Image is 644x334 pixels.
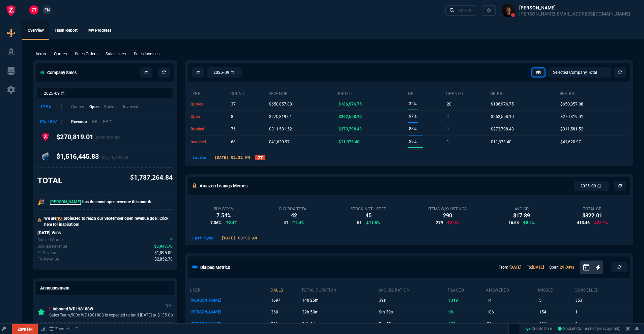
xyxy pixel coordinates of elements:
p: 360 [271,307,300,317]
h4: $270,819.01 [56,133,119,144]
p: $262,558.10 [491,112,514,121]
span: Today's zaynTek revenue [154,250,173,256]
p: $11,373.40 [339,137,359,147]
p: 99 [448,307,485,317]
h4: $1,516,445.83 [56,152,128,163]
span: NOT [56,216,64,221]
p: 2.4% [292,220,304,226]
p: $650,857.88 [269,99,292,109]
div: Ctrl + K [458,8,472,13]
p: totals [189,154,209,160]
div: Metric [40,119,62,125]
span: $1,516,445.83 [101,155,128,160]
p: Today's Booked revenue [37,243,67,249]
div: $17.89 [508,212,535,220]
span: Today's Fornida revenue [154,256,173,263]
p: 1697 [271,296,300,305]
p: Quotes [71,104,84,110]
p: 3.9% [447,220,459,226]
p: $273,798.43 [339,124,362,134]
th: GP [408,88,446,98]
p: 106 [487,307,537,317]
p: 88% [409,124,417,133]
p: 89 [487,319,537,329]
p: [DATE] 03:55 AM [219,235,260,241]
div: $322.01 [577,212,608,220]
p: 3 Y [164,302,173,310]
p: 1 [447,137,449,147]
p: Sales Orders [75,51,97,57]
a: [DATE] [509,265,521,270]
div: Stock Not Listed [351,206,386,212]
p: Booked [104,104,118,110]
div: Type [40,104,62,110]
p: 0 [447,124,449,134]
p: $270,819.01 [560,112,583,121]
p: From: [499,264,521,270]
p: [PERSON_NAME] [191,307,269,317]
p: $41,620.97 [269,137,290,147]
div: 7.54% [210,212,237,220]
p: 353 [575,296,628,305]
p: 0 [447,112,449,121]
h5: Dialpad Metrics [200,264,230,271]
p: Sales Lines [106,51,126,57]
p: spec.value [164,237,173,243]
p: Today's Booked count [37,237,63,243]
p: $262,558.10 [339,112,362,121]
span: Socket Connected (erp-zayntek) [558,327,620,331]
p: Last Sync [189,235,216,241]
span: Today's Booked count [170,237,173,243]
p: 7m 47s [379,319,446,329]
p: spec.value [148,243,173,250]
p: $311,581.52 [560,124,583,134]
p: Quotes [54,51,67,57]
th: total duration [301,285,378,294]
p: 301 [271,319,300,329]
span: Today's Booked revenue [154,243,173,250]
th: answered [486,285,538,294]
p: 14h 25m [302,296,377,305]
h5: Announcement [40,285,69,291]
p: 39s [379,296,446,305]
td: booked [189,123,230,135]
span: FN [45,7,50,13]
p: 11.8% [366,220,380,226]
p: 1319 [448,296,485,305]
td: open [189,110,230,123]
h3: TOTAL [37,176,62,186]
p: Today's Fornida revenue [37,256,59,262]
h5: Company Sales [40,69,77,76]
div: Avg GP [508,206,535,212]
p: GP % [103,119,112,125]
th: count [230,88,268,98]
p: $186,976.75 [491,99,514,109]
a: ZT [255,155,265,160]
p: [PERSON_NAME] [191,296,269,305]
p: 106 [539,319,573,329]
p: 68 [231,137,236,147]
div: Buy Box % [210,206,237,212]
p: has the most open revenue this month. [50,199,152,205]
p: 9m 39s [379,307,446,317]
p: 37 [231,99,236,109]
p: 154 [539,307,573,317]
a: Create Item [523,324,555,334]
p: $186,976.75 [339,99,362,109]
th: avg. duration [378,285,447,294]
th: opened [446,88,490,98]
div: Buy Box Total [279,206,309,212]
p: [PERSON_NAME] [191,319,269,329]
a: 29 Days [560,265,574,270]
p: spec.value [148,250,173,256]
p: Items [36,51,46,57]
div: Items w/o Listings [428,206,467,212]
td: quotes [189,98,230,110]
span: 41 [284,220,288,226]
p: Today's zaynTek revenue [37,250,58,256]
span: [PERSON_NAME] [50,200,81,205]
a: msbcCompanyName [47,326,80,332]
div: 290 [428,212,467,220]
p: Sales Team,500x WD19S180S is expected to land [DATE] at $135 Cost be... [49,312,185,318]
p: Sales Invoices [134,51,159,57]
